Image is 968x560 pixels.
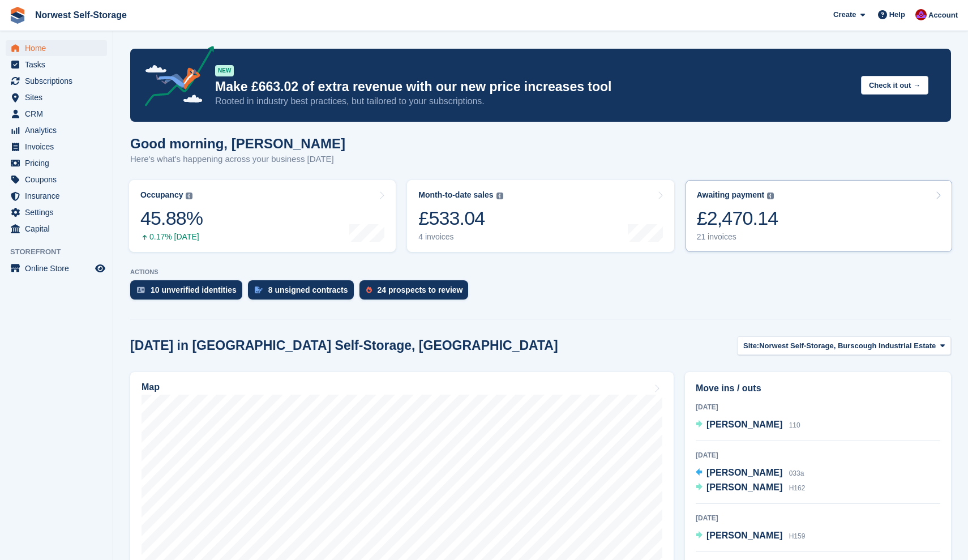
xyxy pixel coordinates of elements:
a: [PERSON_NAME] 110 [696,418,800,433]
img: price-adjustments-announcement-icon-8257ccfd72463d97f412b2fc003d46551f7dbcb40ab6d574587a9cd5c0d94... [135,46,215,110]
span: Tasks [25,57,93,72]
span: Analytics [25,122,93,138]
a: Preview store [93,262,107,275]
a: [PERSON_NAME] H162 [696,481,805,495]
span: Storefront [10,246,113,258]
a: menu [6,260,107,276]
a: menu [6,89,107,105]
a: menu [6,188,107,204]
a: menu [6,204,107,220]
span: Coupons [25,172,93,187]
h2: Map [142,382,160,392]
span: Insurance [25,188,93,204]
span: 110 [789,421,800,429]
p: ACTIONS [130,268,951,276]
p: Here's what's happening across your business [DATE] [130,153,345,166]
a: menu [6,155,107,171]
p: Rooted in industry best practices, but tailored to your subscriptions. [215,95,852,108]
span: Sites [25,89,93,105]
a: 8 unsigned contracts [248,280,359,305]
a: 10 unverified identities [130,280,248,305]
div: [DATE] [696,450,940,460]
span: Help [889,9,905,20]
a: 24 prospects to review [359,280,474,305]
span: [PERSON_NAME] [706,420,782,429]
img: icon-info-grey-7440780725fd019a000dd9b08b2336e03edf1995a4989e88bcd33f0948082b44.svg [767,193,774,199]
span: [PERSON_NAME] [706,531,782,540]
div: Awaiting payment [697,190,765,200]
span: H159 [789,532,806,540]
a: Norwest Self-Storage [31,6,131,24]
span: Subscriptions [25,73,93,89]
a: menu [6,221,107,237]
img: stora-icon-8386f47178a22dfd0bd8f6a31ec36ba5ce8667c1dd55bd0f319d3a0aa187defe.svg [9,7,26,24]
div: 8 unsigned contracts [268,285,348,294]
div: Occupancy [140,190,183,200]
div: Month-to-date sales [418,190,493,200]
span: Home [25,40,93,56]
span: H162 [789,484,806,492]
a: Month-to-date sales £533.04 4 invoices [407,180,674,252]
a: Occupancy 45.88% 0.17% [DATE] [129,180,396,252]
img: Daniel Grensinger [915,9,927,20]
div: [DATE] [696,513,940,523]
a: menu [6,57,107,72]
div: 0.17% [DATE] [140,232,203,242]
div: £533.04 [418,207,503,230]
a: menu [6,122,107,138]
span: Online Store [25,260,93,276]
div: 10 unverified identities [151,285,237,294]
div: [DATE] [696,402,940,412]
a: menu [6,73,107,89]
button: Site: Norwest Self-Storage, Burscough Industrial Estate [737,336,951,355]
span: Pricing [25,155,93,171]
a: [PERSON_NAME] H159 [696,529,805,544]
a: menu [6,172,107,187]
h2: [DATE] in [GEOGRAPHIC_DATA] Self-Storage, [GEOGRAPHIC_DATA] [130,338,558,353]
a: menu [6,106,107,122]
span: Norwest Self-Storage, Burscough Industrial Estate [759,340,936,352]
a: Awaiting payment £2,470.14 21 invoices [686,180,952,252]
a: [PERSON_NAME] 033a [696,466,804,481]
div: 45.88% [140,207,203,230]
a: menu [6,139,107,155]
h1: Good morning, [PERSON_NAME] [130,136,345,151]
span: Invoices [25,139,93,155]
button: Check it out → [861,76,928,95]
img: contract_signature_icon-13c848040528278c33f63329250d36e43548de30e8caae1d1a13099fd9432cc5.svg [255,287,263,293]
div: 4 invoices [418,232,503,242]
img: verify_identity-adf6edd0f0f0b5bbfe63781bf79b02c33cf7c696d77639b501bdc392416b5a36.svg [137,287,145,293]
span: Capital [25,221,93,237]
span: [PERSON_NAME] [706,468,782,477]
span: [PERSON_NAME] [706,482,782,492]
div: NEW [215,65,234,76]
p: Make £663.02 of extra revenue with our new price increases tool [215,79,852,95]
span: CRM [25,106,93,122]
img: icon-info-grey-7440780725fd019a000dd9b08b2336e03edf1995a4989e88bcd33f0948082b44.svg [496,193,503,199]
span: Account [928,10,958,21]
img: icon-info-grey-7440780725fd019a000dd9b08b2336e03edf1995a4989e88bcd33f0948082b44.svg [186,193,192,199]
h2: Move ins / outs [696,382,940,395]
span: 033a [789,469,804,477]
div: 21 invoices [697,232,778,242]
span: Site: [743,340,759,352]
div: 24 prospects to review [378,285,463,294]
span: Settings [25,204,93,220]
img: prospect-51fa495bee0391a8d652442698ab0144808aea92771e9ea1ae160a38d050c398.svg [366,287,372,293]
a: menu [6,40,107,56]
span: Create [833,9,856,20]
div: £2,470.14 [697,207,778,230]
